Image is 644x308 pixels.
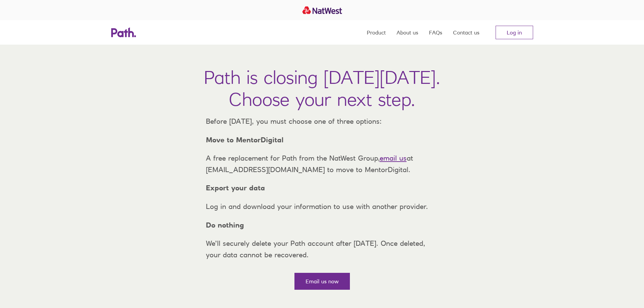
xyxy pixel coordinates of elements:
[294,273,350,290] a: Email us now
[200,201,444,212] p: Log in and download your information to use with another provider.
[429,20,442,45] a: FAQs
[397,20,418,45] a: About us
[204,66,440,110] h1: Path is closing [DATE][DATE]. Choose your next step.
[200,238,444,260] p: We’ll securely delete your Path account after [DATE]. Once deleted, your data cannot be recovered.
[200,116,444,127] p: Before [DATE], you must choose one of three options:
[453,20,479,45] a: Contact us
[380,154,407,162] a: email us
[206,184,265,192] strong: Export your data
[367,20,386,45] a: Product
[200,152,444,175] p: A free replacement for Path from the NatWest Group, at [EMAIL_ADDRESS][DOMAIN_NAME] to move to Me...
[496,26,533,39] a: Log in
[206,136,284,144] strong: Move to MentorDigital
[206,221,244,229] strong: Do nothing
